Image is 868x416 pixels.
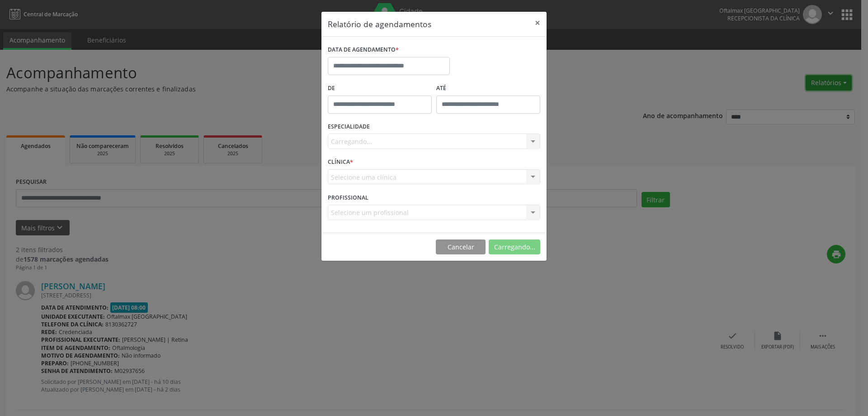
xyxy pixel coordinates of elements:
[436,239,486,255] button: Cancelar
[436,81,540,96] label: ATÉ
[528,12,547,34] button: Close
[328,43,399,57] label: DATA DE AGENDAMENTO
[489,239,540,255] button: Carregando...
[328,18,431,30] h5: Relatório de agendamentos
[328,81,432,96] label: De
[328,120,370,134] label: ESPECIALIDADE
[328,191,368,205] label: PROFISSIONAL
[328,155,353,169] label: CLÍNICA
